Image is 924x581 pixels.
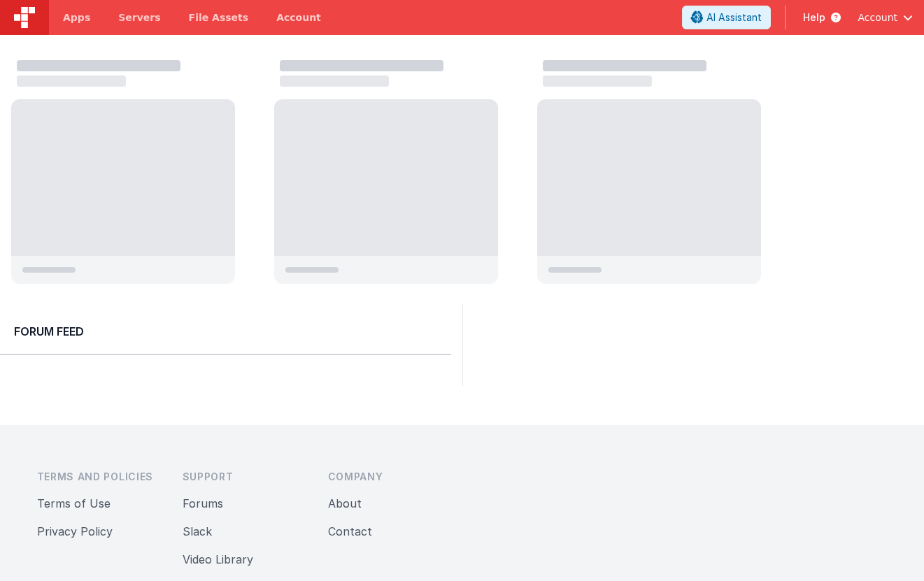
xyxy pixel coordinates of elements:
[803,10,825,24] span: Help
[63,10,90,24] span: Apps
[189,10,249,24] span: File Assets
[328,496,362,510] a: About
[14,323,437,340] h2: Forum Feed
[37,470,160,484] h3: Terms and Policies
[183,551,253,568] button: Video Library
[682,6,771,29] button: AI Assistant
[328,523,372,540] button: Contact
[183,495,223,512] button: Forums
[328,495,362,512] button: About
[328,470,451,484] h3: Company
[37,524,113,538] a: Privacy Policy
[706,10,762,24] span: AI Assistant
[118,10,160,24] span: Servers
[183,524,212,538] a: Slack
[858,10,913,24] button: Account
[183,523,212,540] button: Slack
[858,10,897,24] span: Account
[37,496,111,510] a: Terms of Use
[183,470,306,484] h3: Support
